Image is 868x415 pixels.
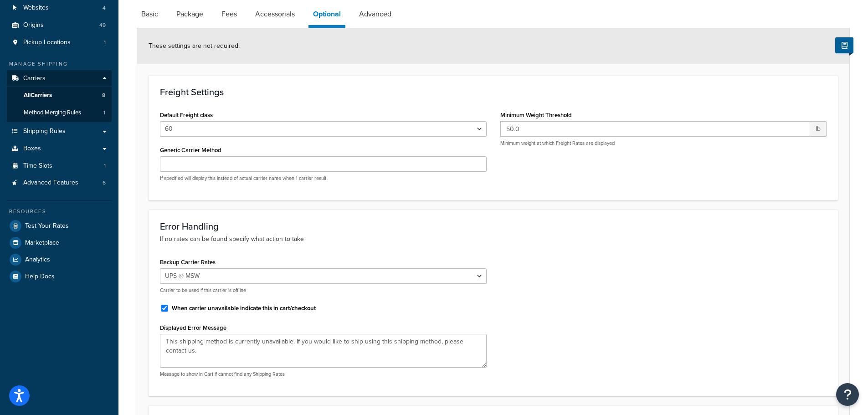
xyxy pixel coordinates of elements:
span: All Carriers [24,92,52,99]
p: Message to show in Cart if cannot find any Shipping Rates [160,371,487,378]
span: 1 [103,109,105,117]
p: If no rates can be found specify what action to take [160,234,827,244]
li: Method Merging Rules [7,104,112,121]
a: Help Docs [7,268,112,285]
span: Test Your Rates [25,222,69,230]
span: Boxes [23,145,41,153]
span: Marketplace [25,239,59,247]
label: Backup Carrier Rates [160,259,216,266]
span: Carriers [23,75,46,82]
a: Fees [217,3,241,25]
p: Minimum weight at which Freight Rates are displayed [500,140,827,147]
a: Optional [308,3,345,28]
span: Method Merging Rules [24,109,81,117]
li: Origins [7,17,112,34]
div: Resources [7,208,112,215]
a: Pickup Locations1 [7,34,112,51]
span: 4 [103,4,106,12]
li: Carriers [7,70,112,122]
a: Boxes [7,140,112,157]
textarea: This shipping method is currently unavailable. If you would like to ship using this shipping meth... [160,334,487,368]
label: Default Freight class [160,112,213,118]
a: Package [172,3,208,25]
label: Displayed Error Message [160,324,226,331]
a: Carriers [7,70,112,87]
a: Advanced Features6 [7,174,112,191]
label: Minimum Weight Threshold [500,112,572,118]
li: Time Slots [7,158,112,174]
button: Open Resource Center [836,383,859,406]
a: Basic [137,3,163,25]
a: Advanced [354,3,396,25]
span: Analytics [25,256,50,264]
span: 1 [104,39,106,46]
button: Show Help Docs [835,37,853,53]
span: Shipping Rules [23,128,66,135]
p: If specified will display this instead of actual carrier name when 1 carrier result [160,175,487,182]
span: Websites [23,4,49,12]
a: Analytics [7,251,112,268]
span: 6 [103,179,106,187]
span: Advanced Features [23,179,78,187]
span: 8 [102,92,105,99]
span: lb [810,121,827,137]
span: Help Docs [25,273,55,281]
div: Manage Shipping [7,60,112,68]
a: Test Your Rates [7,218,112,234]
label: Generic Carrier Method [160,147,221,154]
span: 49 [99,21,106,29]
label: When carrier unavailable indicate this in cart/checkout [172,304,316,313]
span: These settings are not required. [149,41,240,51]
a: Shipping Rules [7,123,112,140]
h3: Error Handling [160,221,827,231]
a: Method Merging Rules1 [7,104,112,121]
span: Pickup Locations [23,39,71,46]
span: Time Slots [23,162,52,170]
span: Origins [23,21,44,29]
a: Time Slots1 [7,158,112,174]
a: Origins49 [7,17,112,34]
a: Marketplace [7,235,112,251]
span: 1 [104,162,106,170]
a: AllCarriers8 [7,87,112,104]
li: Pickup Locations [7,34,112,51]
h3: Freight Settings [160,87,827,97]
a: Accessorials [251,3,299,25]
p: Carrier to be used if this carrier is offline [160,287,487,294]
li: Advanced Features [7,174,112,191]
